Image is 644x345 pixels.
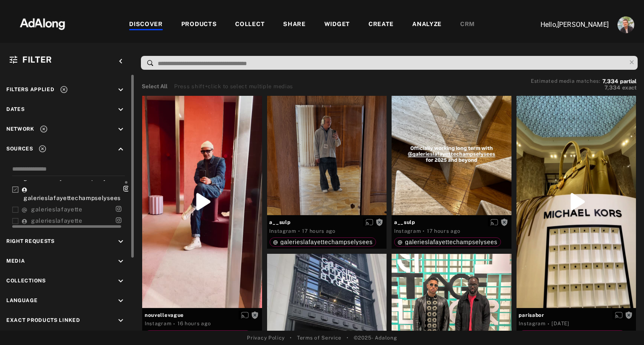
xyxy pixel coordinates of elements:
span: Filters applied [6,87,55,92]
div: Instagram [394,227,421,235]
time: 2025-09-28T14:30:00.000Z [427,228,460,234]
span: · [173,321,175,327]
i: keyboard_arrow_down [116,125,125,134]
time: 2025-09-28T14:30:00.000Z [302,228,336,234]
i: keyboard_arrow_down [116,85,125,95]
span: • [347,334,349,342]
div: COLLECT [235,20,265,30]
time: 2025-09-22T22:11:44.000Z [552,321,570,327]
span: · [423,228,425,234]
div: DISCOVER [129,20,163,30]
span: a__sulp [270,219,384,226]
span: Rights not requested [251,312,259,318]
span: galerieslafayette [31,206,82,213]
span: Collections [6,278,46,284]
i: keyboard_arrow_down [116,296,125,305]
span: parisabor [519,311,634,319]
button: Account settings [615,14,636,35]
i: keyboard_arrow_down [116,257,125,266]
span: Sources [6,146,33,152]
div: Instagram [519,320,546,327]
div: Press shift+click to select multiple medias [174,82,293,91]
span: Filter [22,55,52,65]
span: galerieslafayette [31,217,82,224]
span: Language [6,298,38,303]
img: ACg8ocLjEk1irI4XXb49MzUGwa4F_C3PpCyg-3CPbiuLEZrYEA=s96-c [617,16,634,33]
button: Select All [142,82,167,91]
button: Enable diffusion on this media [239,311,251,319]
div: SHARE [283,20,306,30]
span: © 2025 - Adalong [354,334,397,342]
span: nouvellevague [145,311,260,319]
button: Enable diffusion on this media [488,218,501,226]
p: Hello, [PERSON_NAME] [525,20,609,30]
div: CRM [460,20,475,30]
i: keyboard_arrow_down [116,316,125,325]
div: CREATE [368,20,394,30]
div: Instagram [270,227,296,235]
span: Network [6,126,34,132]
time: 2025-09-28T16:11:50.000Z [178,321,211,327]
i: keyboard_arrow_left [116,57,125,66]
div: WIDGET [324,20,350,30]
div: PRODUCTS [181,20,217,30]
i: keyboard_arrow_down [116,277,125,286]
span: galerieslafayettechampselysees [405,239,497,245]
button: Enable diffusion on this media [363,218,376,226]
span: 7,334 [602,78,618,84]
div: galerieslafayettechampselysees [273,239,373,245]
a: Terms of Service [297,334,342,342]
iframe: Chat Widget [602,305,644,345]
i: keyboard_arrow_down [116,105,125,114]
span: Exact Products Linked [6,317,80,323]
span: 7,334 [604,84,620,91]
div: Instagram [145,320,171,327]
button: 7,334exact [531,84,636,92]
span: galerieslafayettechampselysees [24,195,121,201]
div: galerieslafayettechampselysees [398,239,497,245]
span: Rights not requested [501,219,508,225]
i: keyboard_arrow_down [116,237,125,246]
i: keyboard_arrow_up [116,145,125,154]
span: Dates [6,106,25,112]
button: 7,334partial [602,79,636,84]
span: • [290,334,292,342]
span: · [548,321,550,327]
a: Privacy Policy [247,334,285,342]
img: 63233d7d88ed69de3c212112c67096b6.png [5,11,80,36]
span: · [298,228,300,234]
div: ANALYZE [412,20,442,30]
span: galerieslafayettechampselysees [281,239,373,245]
span: Media [6,258,25,264]
span: Estimated media matches: [531,78,601,84]
span: a__sulp [394,219,509,226]
span: Rights not requested [376,219,383,225]
span: Right Requests [6,238,55,244]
